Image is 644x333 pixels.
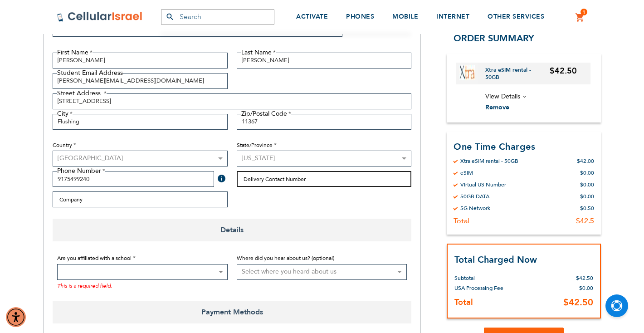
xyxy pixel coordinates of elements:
[161,9,274,25] input: Search
[485,92,520,100] span: View Details
[460,181,506,188] div: Virtual US Number
[485,66,550,80] a: Xtra eSIM rental - 50GB
[57,11,143,22] img: Cellular Israel Logo
[580,192,594,200] div: $0.00
[346,12,374,21] span: PHONES
[459,64,475,80] img: Xtra eSIM rental - 50GB
[580,204,594,211] div: $0.50
[563,296,593,309] span: $42.50
[460,157,518,164] div: Xtra eSIM rental - 50GB
[57,255,132,262] span: Are you affiliated with a school
[392,12,418,21] span: MOBILE
[6,307,26,327] div: Accessibility Menu
[454,266,525,283] th: Subtotal
[454,216,469,225] div: Total
[460,204,490,211] div: 5G Network
[580,169,594,176] div: $0.00
[57,282,112,289] span: This is a required field.
[454,284,503,292] span: USA Processing Fee
[579,284,593,292] span: $0.00
[460,169,473,176] div: eSIM
[550,65,577,76] span: $42.50
[577,157,594,164] div: $42.00
[53,219,411,241] span: Details
[53,301,411,323] span: Payment Methods
[576,216,594,225] div: $42.5
[485,103,509,112] span: Remove
[454,140,594,152] h3: One Time Charges
[436,12,469,21] span: INTERNET
[454,253,537,265] strong: Total Charged Now
[582,9,585,16] span: 1
[454,32,534,44] span: Order Summary
[575,12,585,23] a: 1
[460,192,489,200] div: 50GB DATA
[580,181,594,188] div: $0.00
[454,297,473,308] strong: Total
[237,255,334,262] span: Where did you hear about us? (optional)
[488,12,544,21] span: OTHER SERVICES
[296,12,328,21] span: ACTIVATE
[576,274,593,282] span: $42.50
